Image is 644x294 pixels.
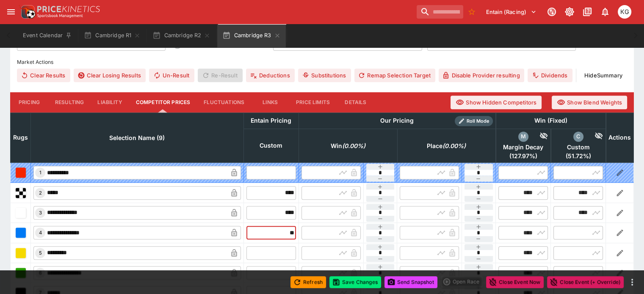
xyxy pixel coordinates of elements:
[442,141,466,151] em: ( 0.00 %)
[463,118,493,125] span: Roll Mode
[553,152,603,160] span: ( 51.72 %)
[618,5,631,19] div: Kevin Gutschlag
[321,141,375,151] span: excl. Emergencies (0.00%)
[37,210,44,216] span: 3
[147,24,216,47] button: Cambridge R2
[342,141,365,151] em: ( 0.00 %)
[91,92,129,113] button: Liability
[3,4,19,19] button: open drawer
[37,250,44,256] span: 5
[384,276,437,288] button: Send Snapshot
[79,24,146,47] button: Cambridge R1
[17,56,627,69] label: Market Actions
[417,141,475,151] span: excl. Emergencies (0.00%)
[129,92,197,113] button: Competitor Prices
[11,113,31,162] th: Rugs
[562,4,577,19] button: Toggle light/dark mode
[547,276,624,288] button: Close Event (+ Override)
[496,113,606,129] th: Win (Fixed)
[37,190,44,196] span: 2
[544,4,559,19] button: Connected to PK
[243,129,299,162] th: Custom
[486,276,544,288] button: Close Event Now
[19,3,36,20] img: PriceKinetics Logo
[580,69,627,82] button: HideSummary
[553,143,603,151] span: Custom
[100,133,174,143] span: Selection Name (9)
[251,92,289,113] button: Links
[417,5,463,19] input: search
[439,69,525,82] button: Disable Provider resulting
[465,5,478,19] button: No Bookmarks
[455,116,493,126] div: Show/hide Price Roll mode configuration.
[37,6,100,12] img: PriceKinetics
[441,276,483,288] div: split button
[74,69,146,82] button: Clear Losing Results
[553,132,603,160] div: excl. Emergencies (51.72%)
[528,69,572,82] button: Dividends
[337,92,375,113] button: Details
[37,230,44,236] span: 4
[217,24,285,47] button: Cambridge R3
[498,143,548,151] span: Margin Decay
[606,113,634,162] th: Actions
[329,276,381,288] button: Save Changes
[451,96,542,109] button: Show Hidden Competitors
[298,69,351,82] button: Substitutions
[627,277,637,287] button: more
[48,92,91,113] button: Resulting
[17,69,70,82] button: Clear Results
[615,3,634,21] button: Kevin Gutschlag
[481,5,542,19] button: Select Tenant
[498,132,548,160] div: excl. Emergencies (127.97%)
[354,69,435,82] button: Remap Selection Target
[149,69,194,82] button: Un-Result
[37,14,83,18] img: Sportsbook Management
[38,170,43,176] span: 1
[10,92,48,113] button: Pricing
[243,113,299,129] th: Entain Pricing
[289,92,337,113] button: Price Limits
[290,276,326,288] button: Refresh
[518,132,528,142] div: margin_decay
[597,4,613,19] button: Notifications
[197,92,251,113] button: Fluctuations
[198,69,242,82] span: Re-Result
[580,4,595,19] button: Documentation
[377,115,417,126] div: Our Pricing
[18,24,77,47] button: Event Calendar
[583,132,603,142] div: Hide Competitor
[246,69,295,82] button: Deductions
[573,132,583,142] div: custom
[498,152,548,160] span: ( 127.97 %)
[528,132,548,142] div: Hide Competitor
[552,96,627,109] button: Show Blend Weights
